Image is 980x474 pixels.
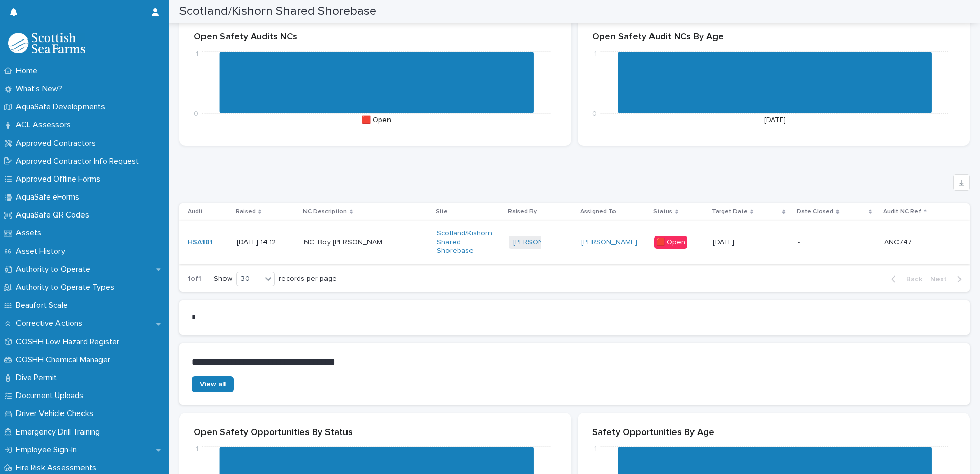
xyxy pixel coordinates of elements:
[653,206,672,218] p: Status
[926,274,970,284] button: Next
[12,265,98,274] p: Authority to Operate
[12,84,71,94] p: What's New?
[188,206,203,218] p: Audit
[12,319,91,328] p: Corrective Actions
[12,247,73,256] p: Asset History
[713,238,756,247] p: [DATE]
[194,32,557,43] p: Open Safety Audits NCs
[192,376,234,392] a: View all
[437,229,492,255] a: Scotland/Kishorn Shared Shorebase
[12,391,92,401] p: Document Uploads
[179,221,970,264] tr: HSA181 [DATE] 14:12NC: Boy [PERSON_NAME] annual Signatures missing on the SWB2 in [DATE]NC: Boy [...
[8,33,85,53] img: bPIBxiqnSb2ggTQWdOVV
[592,32,955,43] p: Open Safety Audit NCs By Age
[194,427,557,439] p: Open Safety Opportunities By Status
[12,445,85,455] p: Employee Sign-In
[12,120,79,130] p: ACL Assessors
[581,238,637,247] a: [PERSON_NAME]
[712,206,748,218] p: Target Date
[12,409,101,419] p: Driver Vehicle Checks
[12,427,108,437] p: Emergency Drill Training
[654,236,687,249] div: 🟥 Open
[237,238,279,247] p: [DATE] 14:12
[12,463,105,473] p: Fire Risk Assessments
[12,102,113,112] p: AquaSafe Developments
[12,174,109,184] p: Approved Offline Forms
[900,275,922,283] span: Back
[930,275,953,283] span: Next
[362,115,391,124] text: 🟥 Open
[12,301,76,310] p: Beaufort Scale
[303,206,347,218] p: NC Description
[188,238,213,247] a: HSA181
[304,236,392,247] p: NC: Boy Ryan annual Signatures missing on the SWB2 in 2024
[196,50,198,57] tspan: 1
[592,110,597,117] tspan: 0
[12,156,147,166] p: Approved Contractor Info Request
[194,110,198,117] tspan: 0
[236,206,256,218] p: Raised
[884,236,914,247] p: ANC747
[196,446,198,453] tspan: 1
[12,228,50,238] p: Assets
[237,273,261,284] div: 30
[798,236,802,247] p: -
[797,206,833,218] p: Date Closed
[12,283,122,292] p: Authority to Operate Types
[594,446,597,453] tspan: 1
[594,50,597,57] tspan: 1
[513,238,569,247] a: [PERSON_NAME]
[883,206,921,218] p: Audit NC Ref
[436,206,448,218] p: Site
[214,274,232,283] p: Show
[883,274,926,284] button: Back
[592,427,955,439] p: Safety Opportunities By Age
[12,373,65,383] p: Dive Permit
[508,206,537,218] p: Raised By
[279,274,337,283] p: records per page
[12,192,88,202] p: AquaSafe eForms
[12,210,97,220] p: AquaSafe QR Codes
[12,355,118,365] p: COSHH Chemical Manager
[200,381,226,388] span: View all
[12,337,128,347] p: COSHH Low Hazard Register
[12,66,46,76] p: Home
[764,116,786,124] text: [DATE]
[580,206,616,218] p: Assigned To
[12,139,104,148] p: Approved Contractors
[179,266,210,291] p: 1 of 1
[179,4,376,19] h2: Scotland/Kishorn Shared Shorebase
